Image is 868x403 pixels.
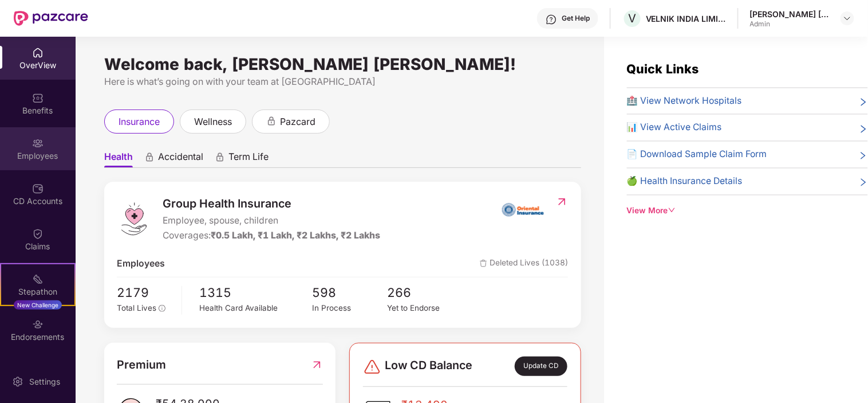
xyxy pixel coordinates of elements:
span: 2179 [117,283,173,303]
span: insurance [119,115,160,129]
div: animation [144,152,155,162]
span: Quick Links [627,61,699,76]
span: V [629,11,637,25]
span: Group Health Insurance [163,195,380,213]
span: pazcard [280,115,315,129]
span: 266 [387,283,462,303]
span: wellness [194,115,232,129]
img: RedirectIcon [556,196,568,208]
img: svg+xml;base64,PHN2ZyBpZD0iRGFuZ2VyLTMyeDMyIiB4bWxucz0iaHR0cDovL3d3dy53My5vcmcvMjAwMC9zdmciIHdpZH... [363,358,381,376]
img: svg+xml;base64,PHN2ZyBpZD0iU2V0dGluZy0yMHgyMCIgeG1sbnM9Imh0dHA6Ly93d3cudzMub3JnLzIwMDAvc3ZnIiB3aW... [12,376,23,388]
div: Admin [750,19,830,29]
img: deleteIcon [480,260,487,267]
span: right [859,96,868,108]
span: down [668,206,676,214]
span: Term Life [228,151,269,167]
span: 598 [312,283,387,303]
span: right [859,177,868,189]
span: Total Lives [117,303,156,312]
img: RedirectIcon [311,356,323,374]
img: svg+xml;base64,PHN2ZyBpZD0iSGVscC0zMngzMiIgeG1sbnM9Imh0dHA6Ly93d3cudzMub3JnLzIwMDAvc3ZnIiB3aWR0aD... [546,14,557,25]
span: 📄 Download Sample Claim Form [627,147,767,162]
img: insurerIcon [502,195,545,224]
span: Health [104,151,133,167]
div: Update CD [515,357,567,376]
div: Welcome back, [PERSON_NAME] [PERSON_NAME]! [104,60,581,69]
img: svg+xml;base64,PHN2ZyB4bWxucz0iaHR0cDovL3d3dy53My5vcmcvMjAwMC9zdmciIHdpZHRoPSIyMSIgaGVpZ2h0PSIyMC... [32,273,44,285]
div: Settings [26,376,64,388]
div: Yet to Endorse [387,302,462,314]
span: Employee, spouse, children [163,214,380,228]
div: Get Help [562,14,590,23]
div: Here is what’s going on with your team at [GEOGRAPHIC_DATA] [104,75,581,89]
div: animation [266,116,277,126]
span: 1315 [199,283,312,303]
span: ₹0.5 Lakh, ₹1 Lakh, ₹2 Lakhs, ₹2 Lakhs [211,230,380,241]
span: 🏥 View Network Hospitals [627,94,742,108]
img: svg+xml;base64,PHN2ZyBpZD0iQmVuZWZpdHMiIHhtbG5zPSJodHRwOi8vd3d3LnczLm9yZy8yMDAwL3N2ZyIgd2lkdGg9Ij... [32,92,44,104]
div: animation [215,152,225,162]
img: svg+xml;base64,PHN2ZyBpZD0iRHJvcGRvd24tMzJ4MzIiIHhtbG5zPSJodHRwOi8vd3d3LnczLm9yZy8yMDAwL3N2ZyIgd2... [843,14,852,23]
span: 📊 View Active Claims [627,120,722,135]
div: View More [627,205,868,217]
img: svg+xml;base64,PHN2ZyBpZD0iQ2xhaW0iIHhtbG5zPSJodHRwOi8vd3d3LnczLm9yZy8yMDAwL3N2ZyIgd2lkdGg9IjIwIi... [32,228,44,240]
span: Accidental [158,151,203,167]
span: 🍏 Health Insurance Details [627,174,743,189]
span: Employees [117,257,165,271]
div: Stepathon [1,286,74,298]
div: Health Card Available [199,302,312,314]
div: New Challenge [14,300,62,310]
img: New Pazcare Logo [14,11,88,26]
span: Low CD Balance [385,357,473,376]
img: svg+xml;base64,PHN2ZyBpZD0iRW5kb3JzZW1lbnRzIiB4bWxucz0iaHR0cDovL3d3dy53My5vcmcvMjAwMC9zdmciIHdpZH... [32,319,44,330]
span: Deleted Lives (1038) [480,257,568,271]
div: In Process [312,302,387,314]
div: VELNIK INDIA LIMITED [646,13,726,24]
span: info-circle [159,305,165,312]
span: right [859,150,868,162]
img: svg+xml;base64,PHN2ZyBpZD0iSG9tZSIgeG1sbnM9Imh0dHA6Ly93d3cudzMub3JnLzIwMDAvc3ZnIiB3aWR0aD0iMjAiIG... [32,47,44,58]
img: logo [117,202,151,236]
span: Premium [117,356,166,374]
img: svg+xml;base64,PHN2ZyBpZD0iRW1wbG95ZWVzIiB4bWxucz0iaHR0cDovL3d3dy53My5vcmcvMjAwMC9zdmciIHdpZHRoPS... [32,138,44,149]
span: right [859,123,868,135]
div: Coverages: [163,229,380,243]
img: svg+xml;base64,PHN2ZyBpZD0iQ0RfQWNjb3VudHMiIGRhdGEtbmFtZT0iQ0QgQWNjb3VudHMiIHhtbG5zPSJodHRwOi8vd3... [32,183,44,194]
div: [PERSON_NAME] [PERSON_NAME] [750,9,830,19]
